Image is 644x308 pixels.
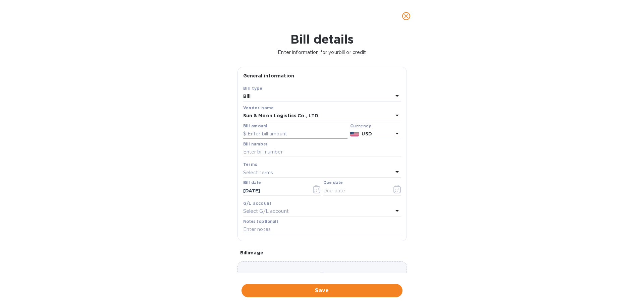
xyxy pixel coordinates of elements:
b: USD [362,131,372,136]
label: Bill date [243,181,261,185]
b: Bill [243,94,251,99]
input: Select date [243,186,307,196]
b: Terms [243,162,258,167]
b: General information [243,73,294,78]
b: G/L account [243,201,272,206]
input: Enter bill number [243,147,401,157]
label: Due date [323,181,342,185]
label: Bill amount [243,124,267,128]
input: Enter notes [243,225,401,235]
button: Save [241,284,402,297]
input: $ Enter bill amount [243,129,347,139]
b: Vendor name [243,105,274,110]
b: Sun & Moon Logistics Co., LTD [243,113,319,118]
span: Save [247,287,397,295]
img: USD [350,132,359,136]
p: Select terms [243,169,273,176]
button: close [398,8,414,24]
h1: Bill details [5,32,639,46]
label: Notes (optional) [243,220,278,224]
p: Select G/L account [243,208,289,215]
label: Bill number [243,142,267,146]
b: Currency [350,123,371,128]
p: Bill image [240,249,404,256]
input: Due date [323,186,387,196]
p: Enter information for your bill or credit [5,49,639,56]
b: Bill type [243,86,263,91]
